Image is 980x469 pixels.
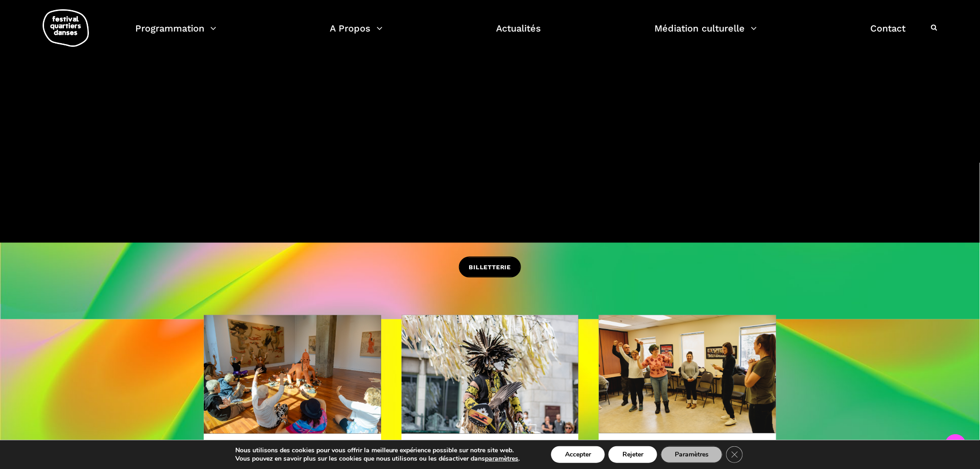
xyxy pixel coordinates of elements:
[599,315,776,433] img: CARI, 8 mars 2023-209
[655,20,757,48] a: Médiation culturelle
[330,20,383,48] a: A Propos
[135,20,216,48] a: Programmation
[485,455,519,463] button: paramètres
[402,315,579,433] img: R Barbara Diabo 11 crédit Romain Lorraine (30)
[496,20,541,48] a: Actualités
[661,446,722,463] button: Paramètres
[204,315,381,433] img: 20240905-9595
[609,446,657,463] button: Rejeter
[235,455,520,463] p: Vous pouvez en savoir plus sur les cookies que nous utilisons ou les désactiver dans .
[551,446,605,463] button: Accepter
[235,446,520,455] p: Nous utilisons des cookies pour vous offrir la meilleure expérience possible sur notre site web.
[726,446,743,463] button: Close GDPR Cookie Banner
[469,263,511,273] span: BILLETTERIE
[459,257,521,278] a: BILLETTERIE
[871,20,906,48] a: Contact
[43,9,89,47] img: logo-fqd-med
